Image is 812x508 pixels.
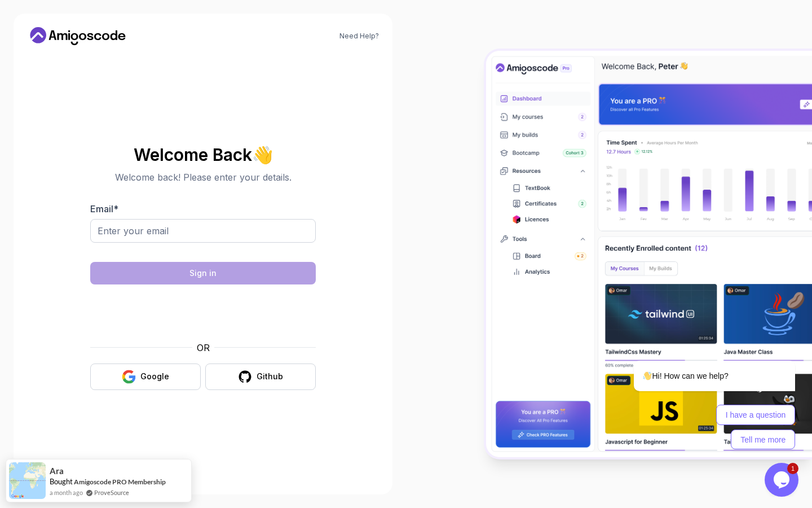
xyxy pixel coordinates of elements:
a: ProveSource [94,488,129,497]
iframe: Widget containing checkbox for hCaptcha security challenge [118,291,288,334]
h2: Welcome Back [90,146,316,164]
div: Github [257,371,283,382]
a: Need Help? [339,32,379,41]
button: Sign in [90,262,316,284]
input: Enter your email [90,219,316,243]
img: provesource social proof notification image [9,462,46,499]
iframe: chat widget [598,259,801,457]
span: a month ago [50,488,83,497]
img: Amigoscode Dashboard [486,51,812,457]
button: Google [90,364,201,390]
p: Welcome back! Please enter your details. [90,170,316,184]
span: Ara [50,466,64,476]
span: 👋 [250,141,277,167]
p: OR [197,341,210,354]
label: Email * [90,203,118,214]
button: Github [205,364,316,390]
div: Sign in [189,268,217,279]
span: Bought [50,477,73,486]
iframe: chat widget [765,463,801,497]
a: Amigoscode PRO Membership [74,478,166,486]
a: Home link [27,27,129,45]
div: Google [140,371,169,382]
